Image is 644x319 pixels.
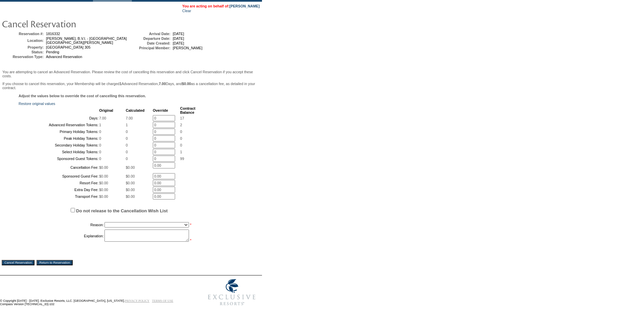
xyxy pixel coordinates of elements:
span: 0 [126,150,128,154]
span: $0.00 [126,188,135,192]
span: 0 [99,130,101,134]
td: Location: [3,36,44,45]
span: 1 [126,123,128,127]
span: 2 [180,123,182,127]
td: Sponsored Guest Tokens: [19,156,98,162]
span: [PERSON_NAME] [173,46,202,50]
td: Status: [3,50,44,54]
p: You are attempting to cancel an Advanced Reservation. Please review the cost of cancelling this r... [2,70,260,78]
span: 17 [180,116,184,120]
td: Secondary Holiday Tokens: [19,142,98,148]
span: 0 [99,136,101,140]
td: Explanation: [19,230,104,242]
span: $0.00 [99,181,108,185]
b: $0.00 [182,82,191,86]
b: Adjust the values below to override the cost of cancelling this reservation. [19,94,146,98]
td: Cancellation Fee: [19,162,98,172]
b: Override [153,108,168,112]
span: [PERSON_NAME], B.V.I. - [GEOGRAPHIC_DATA] [GEOGRAPHIC_DATA][PERSON_NAME] [46,36,127,45]
span: 0 [180,143,182,147]
b: Contract Balance [180,106,195,114]
span: 0 [126,157,128,161]
p: If you choose to cancel this reservation, your Membership will be charged Advanced Reservation, D... [2,82,260,90]
td: Transport Fee: [19,193,98,200]
td: Sponsored Guest Fee: [19,173,98,179]
span: [GEOGRAPHIC_DATA] 305 [46,45,91,49]
td: Advanced Reservation Tokens: [19,122,98,128]
span: 0 [99,143,101,147]
span: 7.00 [126,116,133,120]
span: $0.00 [99,194,108,198]
span: [DATE] [173,36,184,41]
span: $0.00 [126,165,135,169]
input: Return to Reservation [37,260,73,265]
a: Restore original values [19,102,55,106]
td: Select Holiday Tokens: [19,149,98,155]
label: Do not release to the Cancellation Wish List [76,208,168,213]
td: Departure Date: [130,36,170,41]
td: Reason: [19,221,104,229]
td: Arrival Date: [130,32,170,36]
b: Calculated [126,108,145,112]
input: Cancel Reservation [2,260,34,265]
span: $0.00 [126,174,135,178]
a: [PERSON_NAME] [230,4,260,8]
a: TERMS OF USE [152,299,173,302]
span: 1 [180,150,182,154]
td: Principal Member: [130,46,170,50]
td: Primary Holiday Tokens: [19,129,98,135]
span: 99 [180,157,184,161]
b: 7.00 [159,82,166,86]
span: 0 [180,130,182,134]
span: $0.00 [126,181,135,185]
b: 1 [120,82,122,86]
td: Extra Day Fee: [19,187,98,193]
span: $0.00 [99,165,108,169]
td: Reservation Type: [3,55,44,59]
span: $0.00 [99,174,108,178]
span: 0 [126,143,128,147]
td: Reservation #: [3,32,44,36]
a: Clear [182,9,191,13]
td: Property: [3,45,44,49]
td: Date Created: [130,41,170,45]
span: $0.00 [99,188,108,192]
b: Original [99,108,113,112]
span: You are acting on behalf of: [182,4,260,8]
span: 0 [99,150,101,154]
span: $0.00 [126,194,135,198]
span: [DATE] [173,32,184,36]
span: Advanced Reservation [46,55,82,59]
span: [DATE] [173,41,184,45]
td: Resort Fee: [19,180,98,186]
a: PRIVACY POLICY [125,299,149,302]
span: 0 [126,136,128,140]
img: pgTtlCancelRes.gif [2,17,137,30]
span: 0 [126,130,128,134]
span: 1816332 [46,32,60,36]
span: Pending [46,50,59,54]
span: 1 [99,123,101,127]
span: 0 [99,157,101,161]
span: 7.00 [99,116,106,120]
td: Peak Holiday Tokens: [19,135,98,141]
img: Exclusive Resorts [201,275,262,309]
span: 0 [180,136,182,140]
td: Days: [19,115,98,121]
